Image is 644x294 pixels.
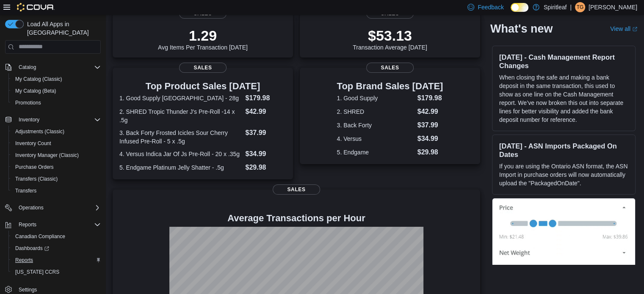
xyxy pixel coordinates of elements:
[19,286,37,293] span: Settings
[490,22,553,36] h2: What's new
[119,94,242,102] dt: 1. Good Supply [GEOGRAPHIC_DATA] - 28g
[2,219,104,231] button: Reports
[12,186,101,196] span: Transfers
[610,25,637,32] a: View allExternal link
[499,142,628,159] h3: [DATE] - ASN Imports Packaged On Dates
[15,164,54,170] span: Purchase Orders
[17,3,55,11] img: Cova
[8,266,104,278] button: [US_STATE] CCRS
[15,187,36,194] span: Transfers
[12,255,101,265] span: Reports
[19,221,36,228] span: Reports
[15,220,40,230] button: Reports
[12,174,61,184] a: Transfers (Classic)
[8,149,104,161] button: Inventory Manager (Classic)
[8,231,104,242] button: Canadian Compliance
[2,61,104,73] button: Catalog
[119,129,242,146] dt: 3. Back Forty Frosted Icicles Sour Cherry Infused Pre-Roll - 5 x .5g
[19,204,44,211] span: Operations
[8,185,104,197] button: Transfers
[632,27,637,32] svg: External link
[15,203,101,213] span: Operations
[12,255,36,265] a: Reports
[499,53,628,70] h3: [DATE] - Cash Management Report Changes
[15,62,39,72] button: Catalog
[15,99,41,106] span: Promotions
[15,88,56,94] span: My Catalog (Beta)
[337,135,414,143] dt: 4. Versus
[511,3,528,12] input: Dark Mode
[478,3,503,11] span: Feedback
[15,203,47,213] button: Operations
[15,245,49,252] span: Dashboards
[511,12,511,12] span: Dark Mode
[8,126,104,137] button: Adjustments (Classic)
[12,86,101,96] span: My Catalog (Beta)
[119,163,242,172] dt: 5. Endgame Platinum Jelly Shatter - .5g
[337,107,414,116] dt: 2. SHRED
[19,116,39,123] span: Inventory
[8,161,104,173] button: Purchase Orders
[15,233,65,240] span: Canadian Compliance
[2,114,104,126] button: Inventory
[417,93,443,103] dd: $179.98
[245,107,286,117] dd: $42.99
[19,64,36,71] span: Catalog
[12,98,44,108] a: Promotions
[12,74,66,84] a: My Catalog (Classic)
[8,73,104,85] button: My Catalog (Classic)
[12,150,101,160] span: Inventory Manager (Classic)
[417,120,443,130] dd: $37.99
[24,20,101,37] span: Load All Apps in [GEOGRAPHIC_DATA]
[12,243,101,253] span: Dashboards
[15,176,58,182] span: Transfers (Classic)
[12,74,101,84] span: My Catalog (Classic)
[337,94,414,102] dt: 1. Good Supply
[8,137,104,149] button: Inventory Count
[12,126,101,137] span: Adjustments (Classic)
[245,128,286,138] dd: $37.99
[15,269,59,275] span: [US_STATE] CCRS
[12,162,57,172] a: Purchase Orders
[544,2,567,12] p: Spiritleaf
[2,202,104,214] button: Operations
[158,27,248,51] div: Avg Items Per Transaction [DATE]
[577,2,584,12] span: TG
[245,149,286,159] dd: $34.99
[119,81,286,91] h3: Top Product Sales [DATE]
[15,115,101,125] span: Inventory
[353,27,427,44] p: $53.13
[179,63,227,73] span: Sales
[353,27,427,51] div: Transaction Average [DATE]
[119,150,242,158] dt: 4. Versus Indica Jar Of Js Pre-Roll - 20 x .35g
[12,138,101,148] span: Inventory Count
[12,162,101,172] span: Purchase Orders
[12,186,40,196] a: Transfers
[119,107,242,124] dt: 2. SHRED Tropic Thunder J's Pre-Roll -14 x .5g
[15,220,101,230] span: Reports
[417,147,443,157] dd: $29.98
[12,231,101,242] span: Canadian Compliance
[589,2,637,12] p: [PERSON_NAME]
[12,174,101,184] span: Transfers (Classic)
[245,162,286,173] dd: $29.98
[12,150,82,160] a: Inventory Manager (Classic)
[12,267,101,277] span: Washington CCRS
[8,173,104,185] button: Transfers (Classic)
[337,148,414,157] dt: 5. Endgame
[12,231,69,242] a: Canadian Compliance
[12,126,68,137] a: Adjustments (Classic)
[499,73,628,124] p: When closing the safe and making a bank deposit in the same transaction, this used to show as one...
[417,107,443,117] dd: $42.99
[366,63,414,73] span: Sales
[8,97,104,109] button: Promotions
[273,184,320,195] span: Sales
[575,2,585,12] div: Torie G
[12,98,101,108] span: Promotions
[15,140,51,147] span: Inventory Count
[12,86,60,96] a: My Catalog (Beta)
[8,242,104,254] a: Dashboards
[15,115,43,125] button: Inventory
[12,138,55,148] a: Inventory Count
[417,134,443,144] dd: $34.99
